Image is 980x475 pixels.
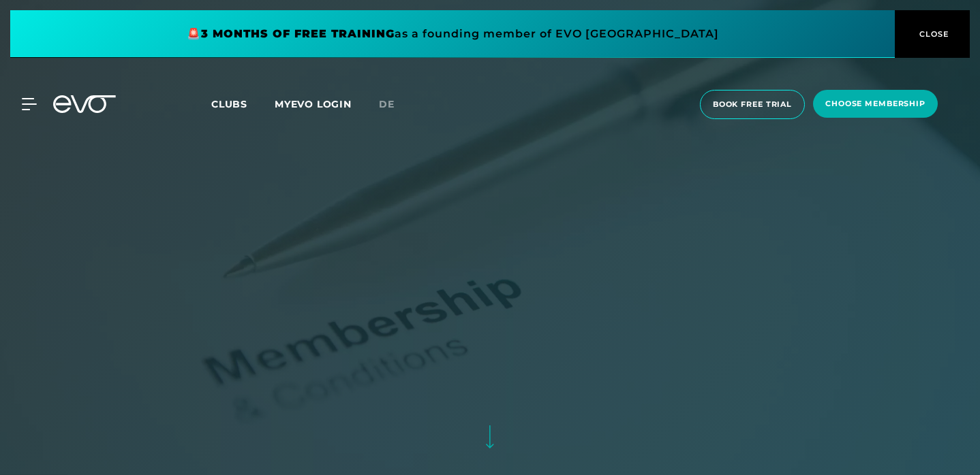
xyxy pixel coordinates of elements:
a: choose membership [809,90,942,119]
span: book free trial [713,99,792,110]
button: CLOSE [895,10,970,58]
span: choose membership [825,98,925,110]
a: MYEVO LOGIN [275,98,352,110]
a: de [379,97,411,112]
span: CLOSE [916,28,949,40]
a: Clubs [211,97,275,110]
a: book free trial [696,90,809,119]
span: Clubs [211,98,247,110]
span: de [379,98,395,110]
